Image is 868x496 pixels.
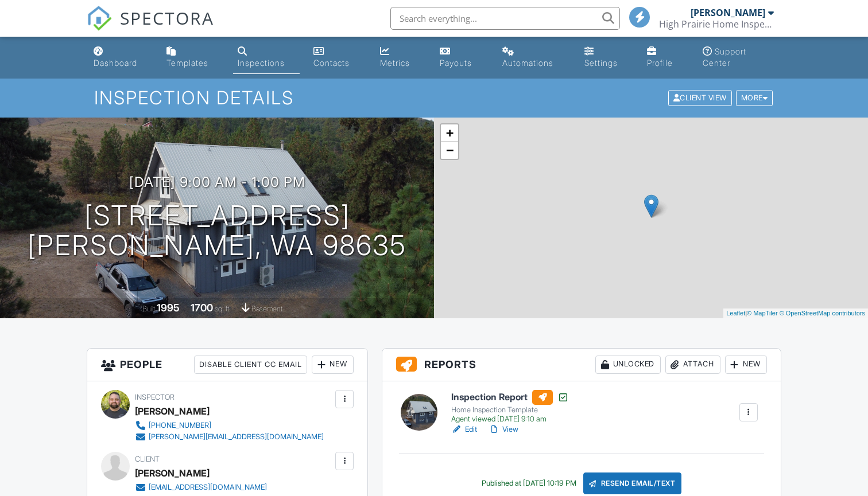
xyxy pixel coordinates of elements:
[390,7,620,30] input: Search everything...
[238,58,285,68] div: Inspections
[194,356,307,374] div: Disable Client CC Email
[482,479,576,488] div: Published at [DATE] 10:19 PM
[691,7,765,18] div: [PERSON_NAME]
[135,393,175,401] span: Inspector
[28,201,406,261] h1: [STREET_ADDRESS] [PERSON_NAME], WA 98635
[451,390,569,405] h6: Inspection Report
[135,431,324,443] a: [PERSON_NAME][EMAIL_ADDRESS][DOMAIN_NAME]
[87,6,112,31] img: The Best Home Inspection Software - Spectora
[723,308,868,318] div: |
[135,403,210,420] div: [PERSON_NAME]
[149,483,267,492] div: [EMAIL_ADDRESS][DOMAIN_NAME]
[191,302,213,314] div: 1700
[736,91,773,106] div: More
[725,356,767,374] div: New
[595,356,661,374] div: Unlocked
[668,91,732,106] div: Client View
[647,58,673,68] div: Profile
[435,41,489,74] a: Payouts
[313,58,350,68] div: Contacts
[375,41,425,74] a: Metrics
[233,41,300,74] a: Inspections
[580,41,633,74] a: Settings
[583,472,682,494] div: Resend Email/Text
[87,15,214,40] a: SPECTORA
[659,18,774,30] div: High Prairie Home Inspections
[94,88,774,108] h1: Inspection Details
[89,41,153,74] a: Dashboard
[441,124,458,142] a: Zoom in
[162,41,224,74] a: Templates
[149,421,211,430] div: [PHONE_NUMBER]
[747,310,778,317] a: © MapTiler
[665,356,720,374] div: Attach
[642,41,688,74] a: Company Profile
[382,349,781,381] h3: Reports
[667,93,735,101] a: Client View
[451,415,569,424] div: Agent viewed [DATE] 9:10 am
[94,58,137,68] div: Dashboard
[129,174,305,190] h3: [DATE] 9:00 am - 1:00 pm
[135,464,210,482] div: [PERSON_NAME]
[251,304,282,313] span: basement
[489,424,518,435] a: View
[441,142,458,159] a: Zoom out
[451,405,569,415] div: Home Inspection Template
[726,310,745,317] a: Leaflet
[312,356,354,374] div: New
[135,455,160,463] span: Client
[309,41,366,74] a: Contacts
[451,390,569,424] a: Inspection Report Home Inspection Template Agent viewed [DATE] 9:10 am
[135,420,324,431] a: [PHONE_NUMBER]
[498,41,571,74] a: Automations (Basic)
[157,302,180,314] div: 1995
[135,482,267,493] a: [EMAIL_ADDRESS][DOMAIN_NAME]
[215,304,231,313] span: sq. ft.
[703,46,746,68] div: Support Center
[440,58,472,68] div: Payouts
[584,58,618,68] div: Settings
[87,349,367,381] h3: People
[166,58,208,68] div: Templates
[149,432,324,442] div: [PERSON_NAME][EMAIL_ADDRESS][DOMAIN_NAME]
[142,304,155,313] span: Built
[698,41,779,74] a: Support Center
[380,58,410,68] div: Metrics
[120,6,214,30] span: SPECTORA
[451,424,477,435] a: Edit
[502,58,553,68] div: Automations
[780,310,865,317] a: © OpenStreetMap contributors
